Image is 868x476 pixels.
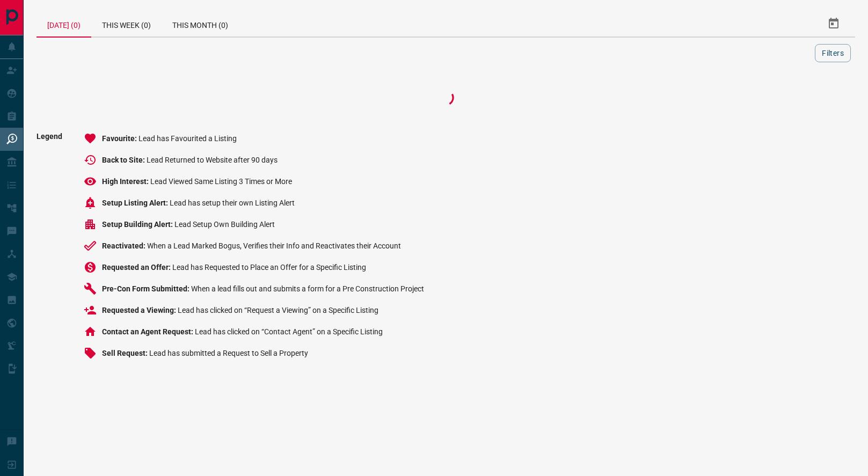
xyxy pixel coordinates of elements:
span: Contact an Agent Request [102,327,195,336]
span: Legend [37,132,62,368]
span: Pre-Con Form Submitted [102,284,191,293]
span: Requested a Viewing [102,306,178,314]
span: Lead has clicked on “Contact Agent” on a Specific Listing [195,327,383,336]
button: Filters [815,44,851,62]
span: Lead has setup their own Listing Alert [170,199,295,207]
span: Lead Viewed Same Listing 3 Times or More [150,177,292,186]
button: Select Date Range [821,11,847,36]
div: This Month (0) [162,11,239,36]
span: When a lead fills out and submits a form for a Pre Construction Project [191,284,424,293]
div: Loading [392,87,500,108]
span: Lead has Favourited a Listing [138,134,237,143]
span: Sell Request [102,349,149,357]
span: Lead Returned to Website after 90 days [147,156,278,164]
span: Favourite [102,134,138,143]
span: Lead has submitted a Request to Sell a Property [149,349,308,357]
span: When a Lead Marked Bogus, Verifies their Info and Reactivates their Account [147,241,401,250]
span: Setup Listing Alert [102,199,170,207]
span: Lead has Requested to Place an Offer for a Specific Listing [172,263,366,272]
span: Lead Setup Own Building Alert [174,220,275,229]
span: Setup Building Alert [102,220,174,229]
div: This Week (0) [91,11,162,36]
span: Reactivated [102,241,147,250]
span: Back to Site [102,156,147,164]
span: Lead has clicked on “Request a Viewing” on a Specific Listing [178,306,378,314]
span: Requested an Offer [102,263,172,272]
span: High Interest [102,177,150,186]
div: [DATE] (0) [37,11,91,38]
